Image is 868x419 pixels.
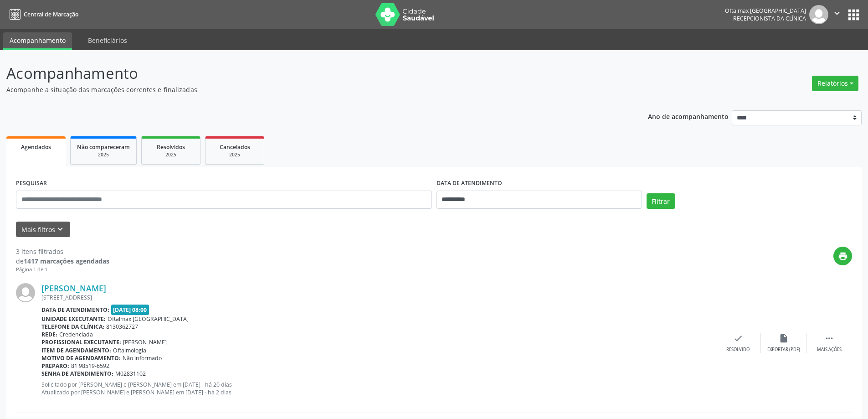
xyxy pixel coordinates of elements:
[41,370,113,378] b: Senha de atendimento:
[71,362,109,370] span: 81 98519-6592
[726,347,750,353] div: Resolvido
[832,8,842,18] i: 
[108,315,189,323] span: Oftalmax [GEOGRAPHIC_DATA]
[725,7,806,15] div: Oftalmax [GEOGRAPHIC_DATA]
[16,256,109,266] div: de
[157,143,185,151] span: Resolvidos
[55,224,65,234] i: keyboard_arrow_down
[809,5,828,24] img: img
[111,305,149,315] span: [DATE] 08:00
[212,151,257,158] div: 2025
[148,151,194,158] div: 2025
[41,362,69,370] b: Preparo:
[838,251,848,261] i: print
[779,333,789,343] i: insert_drive_file
[113,347,146,354] span: Oftalmologia
[123,338,167,346] span: [PERSON_NAME]
[41,347,111,354] b: Item de agendamento:
[16,247,109,256] div: 3 itens filtrados
[647,193,675,209] button: Filtrar
[16,222,70,238] button: Mais filtroskeyboard_arrow_down
[6,7,78,22] a: Central de Marcação
[41,354,121,362] b: Motivo de agendamento:
[77,151,130,158] div: 2025
[106,323,138,331] span: 8130362727
[733,15,806,22] span: Recepcionista da clínica
[41,294,715,301] div: [STREET_ADDRESS]
[828,5,846,24] button: 
[123,354,162,362] span: Não informado
[648,110,729,122] p: Ano de acompanhamento
[41,306,109,314] b: Data de atendimento:
[846,7,862,23] button: apps
[812,76,858,91] button: Relatórios
[833,247,852,265] button: print
[41,338,121,346] b: Profissional executante:
[115,370,146,378] span: M02831102
[21,143,51,151] span: Agendados
[41,331,57,338] b: Rede:
[16,266,109,274] div: Página 1 de 1
[437,176,502,191] label: DATA DE ATENDIMENTO
[767,347,800,353] div: Exportar (PDF)
[6,85,605,94] p: Acompanhe a situação das marcações correntes e finalizadas
[41,315,106,323] b: Unidade executante:
[220,143,250,151] span: Cancelados
[77,143,130,151] span: Não compareceram
[59,331,93,338] span: Credenciada
[3,32,72,50] a: Acompanhamento
[41,283,106,293] a: [PERSON_NAME]
[24,257,109,265] strong: 1417 marcações agendadas
[41,381,715,396] p: Solicitado por [PERSON_NAME] e [PERSON_NAME] em [DATE] - há 20 dias Atualizado por [PERSON_NAME] ...
[6,62,605,85] p: Acompanhamento
[82,32,134,48] a: Beneficiários
[817,347,842,353] div: Mais ações
[16,176,47,191] label: PESQUISAR
[733,333,743,343] i: check
[824,333,834,343] i: 
[24,10,78,18] span: Central de Marcação
[41,323,104,331] b: Telefone da clínica:
[16,283,35,302] img: img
